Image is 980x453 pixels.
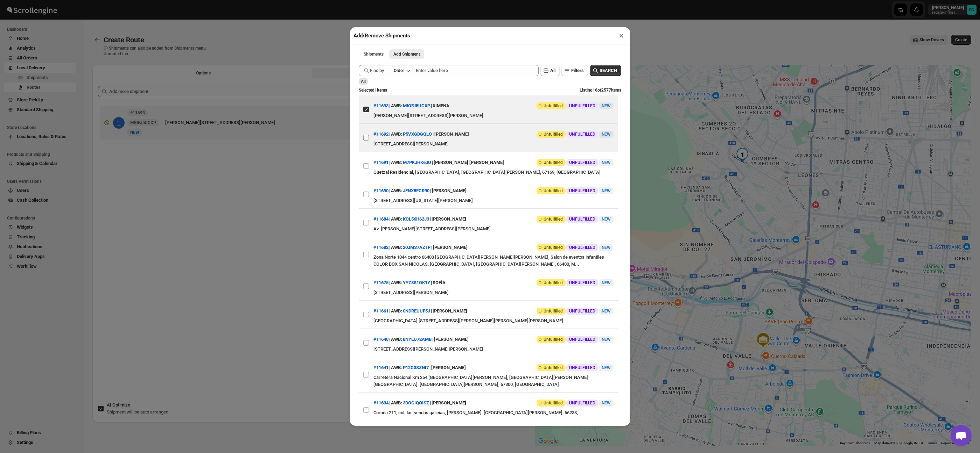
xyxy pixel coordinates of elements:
[373,374,614,388] div: Carretera Nacional Km 254 [GEOGRAPHIC_DATA][PERSON_NAME], [GEOGRAPHIC_DATA][PERSON_NAME][GEOGRAPH...
[602,160,611,165] span: NEW
[391,336,402,343] span: AWB:
[602,280,611,285] span: NEW
[391,400,402,407] span: AWB:
[373,397,466,409] div: | |
[569,188,595,194] span: UNFULFILLED
[403,308,430,314] button: 0NDREUUF5J
[391,102,402,109] span: AWB:
[602,365,611,370] span: NEW
[544,280,563,286] span: Unfulfilled
[373,128,469,141] div: | |
[403,245,430,250] button: 20JMS7AZ1P
[373,361,466,374] div: | |
[391,216,402,223] span: AWB:
[391,364,402,371] span: AWB:
[373,333,469,346] div: | |
[590,65,621,76] button: SEARCH
[364,51,384,57] span: Shipments
[373,225,614,232] div: Av. [PERSON_NAME][STREET_ADDRESS][PERSON_NAME]
[403,103,430,108] button: MIOFJ5UCXP
[550,68,555,73] span: All
[544,245,563,250] span: Unfulfilled
[373,245,388,250] button: #11682
[403,337,432,342] button: 8NYEU72AMB
[373,241,468,254] div: | |
[373,216,388,222] button: #11684
[373,160,388,165] button: #11691
[370,67,384,74] span: Find by
[544,160,563,165] span: Unfulfilled
[569,160,595,165] span: UNFULFILLED
[569,216,595,222] span: UNFULFILLED
[391,244,402,251] span: AWB:
[373,305,467,317] div: | |
[391,308,402,315] span: AWB:
[373,365,388,370] button: #11641
[432,185,467,197] div: [PERSON_NAME]
[544,103,563,109] span: Unfulfilled
[373,156,504,169] div: | |
[434,333,469,346] div: [PERSON_NAME]
[561,65,588,76] button: Filters
[544,308,563,314] span: Unfulfilled
[602,217,611,222] span: NEW
[571,68,584,73] span: Filters
[431,361,466,374] div: [PERSON_NAME]
[616,31,626,41] button: ×
[602,337,611,342] span: NEW
[580,88,621,93] span: Listing 16 of 2577 items
[544,400,563,406] span: Unfulfilled
[544,188,563,194] span: Unfulfilled
[373,409,614,423] div: Coruña 211, col. las sendas galicias, [PERSON_NAME], [GEOGRAPHIC_DATA][PERSON_NAME], 66233, [GEOG...
[373,317,614,324] div: [GEOGRAPHIC_DATA] [STREET_ADDRESS][PERSON_NAME][PERSON_NAME][PERSON_NAME]
[569,365,595,371] span: UNFULFILLED
[391,131,402,138] span: AWB:
[544,216,563,222] span: Unfulfilled
[373,188,388,193] button: #11690
[373,103,388,108] button: #11693
[433,100,449,112] div: XIMENA
[373,337,388,342] button: #11648
[373,141,614,148] div: [STREET_ADDRESS][PERSON_NAME]
[434,128,469,141] div: [PERSON_NAME]
[416,65,539,76] input: Enter value here
[361,79,366,84] span: All
[403,400,429,405] button: 3DOGIQOISZ
[391,279,402,286] span: AWB:
[393,51,420,57] span: Add Shipment
[602,103,611,108] span: NEW
[403,131,432,137] button: P5VXGDGQLO
[540,65,560,76] button: All
[403,188,429,193] button: JFNX8FCR90
[433,305,467,317] div: [PERSON_NAME]
[390,66,414,75] button: Order
[569,308,595,314] span: UNFULFILLED
[544,131,563,137] span: Unfulfilled
[373,169,614,176] div: Quetzal Residencial, [GEOGRAPHIC_DATA], [GEOGRAPHIC_DATA][PERSON_NAME], 67169, [GEOGRAPHIC_DATA]
[373,280,388,285] button: #11675
[544,365,563,371] span: Unfulfilled
[602,245,611,250] span: NEW
[403,216,429,222] button: KQL56H62J3
[373,308,388,314] button: #11661
[434,156,504,169] div: [PERSON_NAME] [PERSON_NAME]
[391,187,402,194] span: AWB:
[602,309,611,314] span: NEW
[602,132,611,137] span: NEW
[569,245,595,250] span: UNFULFILLED
[602,401,611,405] span: NEW
[373,185,467,197] div: | |
[92,80,529,370] div: Selected Shipments
[394,68,404,73] div: Order
[373,276,446,289] div: | |
[951,425,972,446] a: Open chat
[569,400,595,406] span: UNFULFILLED
[600,67,617,74] span: SEARCH
[403,365,429,370] button: P12G3SZNI7
[373,346,614,353] div: [STREET_ADDRESS][PERSON_NAME][PERSON_NAME]
[353,32,410,39] h2: Add/Remove Shipments
[403,160,431,165] button: M7PKJHK6JU
[602,188,611,193] span: NEW
[569,337,595,342] span: UNFULFILLED
[359,88,387,93] span: Selected 1 items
